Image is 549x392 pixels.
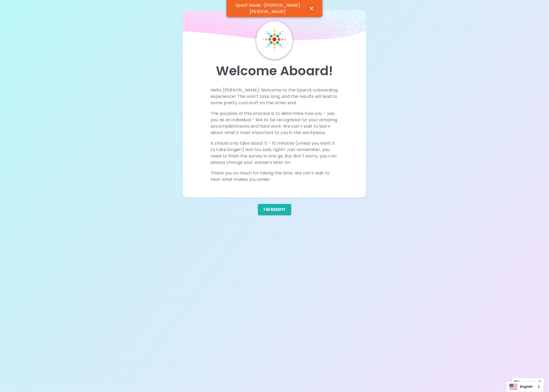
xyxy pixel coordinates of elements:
p: Thank you so much for taking the time. We can’t wait to hear what makes you smile! [211,170,338,183]
div: Language [507,382,544,392]
button: English [512,378,545,388]
img: Sparck Logo [263,28,286,51]
p: Hello, [PERSON_NAME]. Welcome to the Sparck onboarding experience! This won’t take long, and the ... [211,87,338,106]
p: English [522,380,535,386]
img: United States flag [514,381,520,385]
aside: Language selected: English [507,382,544,392]
img: wave [183,11,366,43]
p: It should only take about 5 – 10 minutes (unless you want it to take longer!) Not too bad, right?... [211,140,338,166]
a: English [507,382,543,392]
p: Welcome Aboard! [189,64,359,78]
button: I'm ready! [258,204,291,215]
p: The purpose of this process is to determine how you - yes, you as an individual - like to be reco... [211,110,338,136]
